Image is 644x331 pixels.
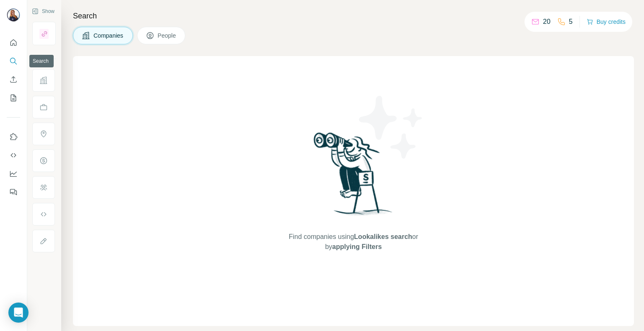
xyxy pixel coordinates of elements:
[7,129,20,144] button: Use Surfe on LinkedIn
[353,90,429,165] img: Surfe Illustration - Stars
[286,232,421,252] span: Find companies using or by
[7,185,20,200] button: Feedback
[7,35,20,50] button: Quick start
[7,166,20,181] button: Dashboard
[354,233,412,240] span: Lookalikes search
[93,31,124,40] span: Companies
[7,8,20,22] img: Avatar
[7,90,20,105] button: My lists
[7,54,20,69] button: Search
[7,72,20,87] button: Enrich CSV
[310,130,397,223] img: Surfe Illustration - Woman searching with binoculars
[543,17,551,27] p: 20
[569,17,573,27] p: 5
[332,243,382,250] span: applying Filters
[26,5,60,18] button: Show
[73,10,634,22] h4: Search
[158,31,177,40] span: People
[587,16,626,28] button: Buy credits
[8,303,29,323] div: Open Intercom Messenger
[7,148,20,163] button: Use Surfe API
